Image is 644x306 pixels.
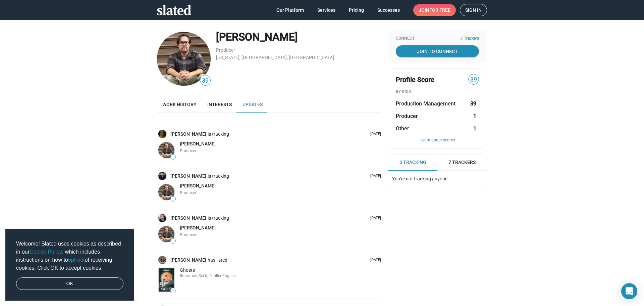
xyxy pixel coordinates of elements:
a: [PERSON_NAME] [180,141,216,147]
span: Successes [377,4,400,16]
span: for free [429,4,450,16]
a: Updates [237,96,268,113]
p: [DATE] [368,258,381,263]
a: Pricing [343,4,369,16]
img: Steven Carbajal [158,226,174,242]
span: Welcome! Slated uses cookies as described in our , which includes instructions on how to of recei... [16,240,123,272]
a: Join To Connect [396,45,479,57]
span: Interests [207,102,232,107]
span: Updates [243,102,263,107]
span: Pricing [349,4,364,16]
span: Work history [162,102,197,107]
span: 39 [469,75,479,84]
a: [PERSON_NAME] [180,225,216,231]
span: Producer [180,232,196,237]
img: Steven Carbajal [157,32,211,86]
strong: 1 [473,125,476,132]
span: | [221,273,222,278]
p: [DATE] [368,174,381,179]
span: Our Platform [276,4,304,16]
span: — [171,289,175,293]
span: Production Management [396,100,455,107]
span: [PERSON_NAME] [180,183,216,188]
a: dismiss cookie message [16,277,123,290]
a: opt-out [68,257,85,263]
a: [PERSON_NAME] [170,215,208,221]
div: Open Intercom Messenger [621,283,637,299]
div: Connect [396,36,479,41]
a: Successes [372,4,405,16]
span: Producer [180,190,196,195]
span: [PERSON_NAME] [180,225,216,230]
div: [PERSON_NAME] [216,30,381,44]
a: Services [312,4,341,16]
span: Producer [180,148,196,153]
img: Steven Carbajal [158,256,166,264]
div: BY ROLE [396,89,479,95]
span: Profile Score [396,75,434,84]
img: Ghosts [158,268,174,292]
strong: 1 [473,113,476,120]
span: is tracking [208,215,230,221]
a: Work history [157,96,202,113]
span: Sign in [465,4,482,16]
span: Producer [396,113,418,120]
img: Ricardo Patiño [158,172,166,180]
span: Romance, Sci-fi, Thriller [180,273,221,278]
div: cookieconsent [5,229,134,301]
span: is tracking [208,131,230,137]
p: [DATE] [368,132,381,137]
span: Join To Connect [397,45,478,57]
a: [PERSON_NAME] [170,173,208,179]
span: Join [419,4,450,16]
span: has listed [208,257,229,263]
img: Jordan Tate [158,130,166,138]
a: [PERSON_NAME] [170,131,208,137]
a: Our Platform [271,4,309,16]
strong: 39 [470,100,476,107]
a: [PERSON_NAME] [180,183,216,189]
p: [DATE] [368,216,381,221]
img: Steven Carbajal [158,142,174,158]
a: Producer [216,47,235,53]
span: Other [396,125,409,132]
a: Joinfor free [413,4,456,16]
span: 7 Trackers [448,159,476,166]
span: — [171,155,175,159]
span: 7 Trackers [461,36,479,41]
a: [PERSON_NAME] [170,257,208,263]
img: Steven Carbajal [158,184,174,200]
span: 0 Tracking [399,159,426,166]
span: — [171,239,175,243]
a: Cookie Policy [30,249,62,255]
span: Ghosts [180,267,195,273]
span: — [171,197,175,201]
a: Interests [202,96,237,113]
a: [US_STATE], [GEOGRAPHIC_DATA], [GEOGRAPHIC_DATA] [216,55,334,60]
button: Learn about scores [396,138,479,143]
a: Sign in [460,4,487,16]
span: 39 [200,76,210,85]
span: English [222,273,236,278]
img: Ty Granderson Jones [158,214,166,222]
span: You're not tracking anyone [392,176,447,181]
span: Services [317,4,335,16]
span: [PERSON_NAME] [180,141,216,146]
span: is tracking [208,173,230,179]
